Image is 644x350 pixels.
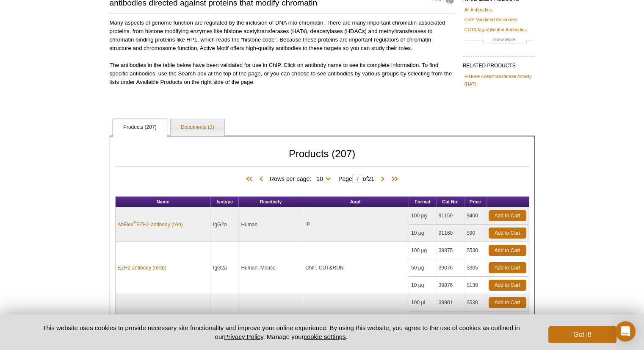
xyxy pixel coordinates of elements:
td: $130 [464,277,486,294]
p: This website uses cookies to provide necessary site functionality and improve your online experie... [28,323,535,341]
td: $305 [464,311,486,329]
td: Human, Mouse [239,294,303,346]
span: First Page [244,175,257,183]
a: AbFlex®EZH2 antibody (rAb) [118,221,183,228]
td: Human, Mouse [239,242,303,294]
td: ChIP, CUT&RUN [303,242,409,294]
span: Page of [334,175,379,183]
a: Products (207) [113,119,167,136]
td: 100 µg [409,242,437,259]
td: 50 µl [409,311,437,329]
th: Format [409,197,437,207]
td: 39076 [437,259,464,277]
span: Last Page [387,175,400,183]
td: $90 [464,225,486,242]
div: Open Intercom Messenger [615,321,636,342]
a: Add to Cart [489,210,526,221]
td: IgG2a [211,242,239,294]
a: CUT&Tag-Validated Antibodies [464,26,527,33]
a: Show More [464,36,533,45]
th: Appl. [303,197,409,207]
h2: RELATED PRODUCTS [463,56,535,71]
th: Price [464,197,486,207]
a: Add to Cart [489,262,526,273]
td: Human [239,207,303,242]
a: Histone Acetyltransferase Activity (HAT) [464,72,533,88]
th: Cat No. [437,197,464,207]
span: Previous Page [257,175,265,183]
td: 91159 [437,207,464,225]
span: Next Page [379,175,387,183]
td: 39901 [437,294,464,311]
td: 10 µg [409,225,437,242]
td: 100 µl [409,294,437,311]
td: 10 µg [409,277,437,294]
span: 21 [368,175,374,182]
a: Add to Cart [489,280,526,291]
td: 39876 [437,277,464,294]
th: Reactivity [239,197,303,207]
span: Rows per page: [270,174,334,183]
th: Name [116,197,211,207]
td: $400 [464,207,486,225]
td: ChIP, ChIP-Seq, CUT&RUN, IF, IP [303,294,409,346]
sup: ® [133,220,136,225]
td: 50 µg [409,259,437,277]
td: $530 [464,242,486,259]
td: $305 [464,259,486,277]
p: Many aspects of genome function are regulated by the inclusion of DNA into chromatin. There are m... [110,19,454,53]
td: IP [303,207,409,242]
a: Add to Cart [489,228,526,239]
td: IgG2a [211,207,239,242]
td: 91160 [437,225,464,242]
td: 39002 [437,311,464,329]
td: 100 µg [409,207,437,225]
a: Privacy Policy [224,333,263,340]
p: The antibodies in the table below have been validated for use in ChIP. Click on antibody name to ... [110,61,454,86]
h2: Products (207) [115,150,529,167]
td: Serum [211,294,239,346]
a: Documents (3) [171,119,224,136]
a: ChIP-Validated Antibodies [464,16,517,23]
td: 39875 [437,242,464,259]
td: $530 [464,294,486,311]
button: Got it! [548,326,616,343]
a: All Antibodies [464,6,492,14]
button: cookie settings [304,333,345,340]
th: Isotype [211,197,239,207]
a: Add to Cart [489,297,526,308]
a: Add to Cart [489,245,526,256]
a: EZH2 antibody (mAb) [118,264,166,272]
